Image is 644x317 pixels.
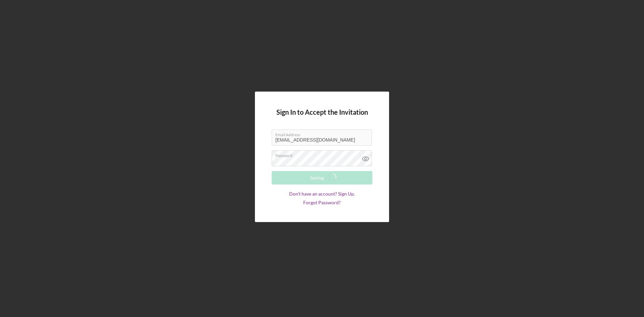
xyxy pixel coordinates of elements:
h4: Sign In to Accept the Invitation [276,108,368,116]
label: Password [275,151,372,158]
div: Saving [310,171,324,184]
button: Saving [272,171,372,184]
label: Email Address [275,130,372,137]
a: Forgot Password? [303,200,341,205]
a: Don't have an account? Sign Up. [289,191,355,197]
